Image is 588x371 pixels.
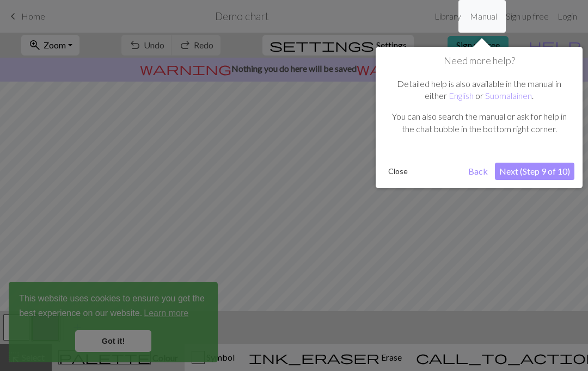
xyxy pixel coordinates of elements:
div: Need more help? [376,47,583,188]
p: You can also search the manual or ask for help in the chat bubble in the bottom right corner. [389,110,569,135]
p: Detailed help is also available in the manual in either or . [389,78,569,102]
button: Close [384,163,412,180]
h1: Need more help? [384,55,574,67]
button: Next (Step 9 of 10) [495,163,574,180]
button: Back [464,163,492,180]
a: Suomalainen [485,90,532,101]
a: English [449,90,474,101]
